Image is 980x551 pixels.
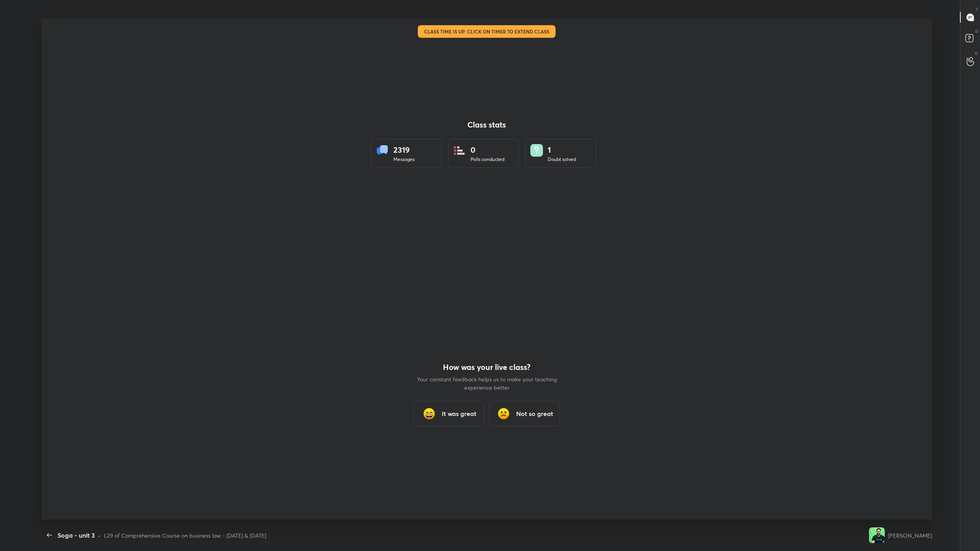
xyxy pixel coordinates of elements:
img: frowning_face_cmp.gif [496,406,511,422]
p: T [976,6,978,12]
p: G [975,50,978,56]
h4: How was your live class? [416,362,558,372]
p: D [975,28,978,34]
div: 0 [471,144,504,156]
div: • [98,531,101,540]
div: L29 of Comprehensive Course on business law - [DATE] & [DATE] [104,531,266,540]
img: statsPoll.b571884d.svg [453,144,466,157]
h4: Class stats [371,120,602,129]
h3: Not so great [516,409,553,418]
div: Doubt solved [548,156,576,163]
div: Polls conducted [471,156,504,163]
img: statsMessages.856aad98.svg [376,144,389,157]
div: [PERSON_NAME] [888,531,932,540]
img: grinning_face_with_smiling_eyes_cmp.gif [421,406,437,422]
img: doubts.8a449be9.svg [530,144,543,157]
h3: It was great [442,409,476,418]
div: Soga - unit 3 [57,531,95,540]
div: 1 [548,144,576,156]
div: 2319 [393,144,415,156]
div: Messages [393,156,415,163]
p: Your constant feedback helps us to make your teaching experience better [416,375,558,392]
img: 34c2f5a4dc334ab99cba7f7ce517d6b6.jpg [869,527,885,543]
